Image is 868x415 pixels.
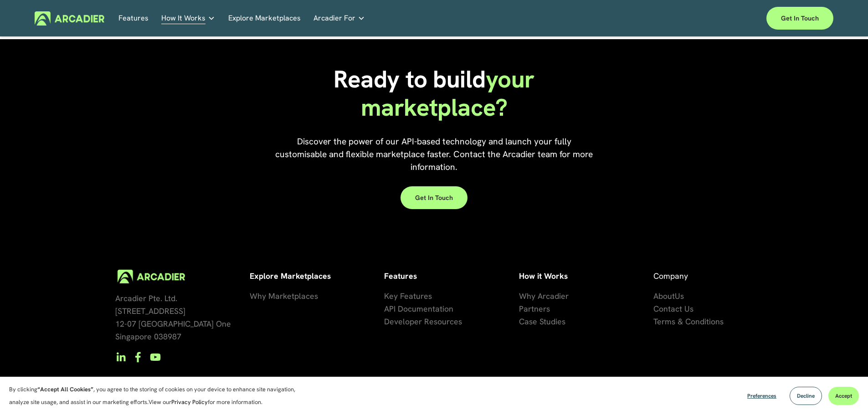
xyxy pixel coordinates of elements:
[653,316,724,327] span: Terms & Conditions
[115,352,126,363] a: LinkedIn
[115,293,231,342] span: Arcadier Pte. Ltd. [STREET_ADDRESS] 12-07 [GEOGRAPHIC_DATA] One Singapore 038987
[519,315,529,328] a: Ca
[529,315,565,328] a: se Studies
[228,11,301,26] a: Explore Marketplaces
[653,315,724,328] a: Terms & Conditions
[519,290,569,302] a: Why Arcadier
[675,291,684,301] span: Us
[401,186,467,209] a: Get in touch
[384,315,462,328] a: Developer Resources
[766,7,833,30] a: Get in touch
[524,302,550,315] a: artners
[161,11,215,26] a: folder dropdown
[384,316,462,327] span: Developer Resources
[747,392,776,400] span: Preferences
[740,387,783,405] button: Preferences
[384,271,417,281] strong: Features
[653,271,688,281] span: Company
[384,290,432,302] a: Key Features
[275,136,595,173] span: Discover the power of our API-based technology and launch your fully customisable and flexible ma...
[250,271,331,281] strong: Explore Marketplaces
[653,290,675,302] a: About
[384,302,453,315] a: API Documentation
[334,63,486,95] span: Ready to build
[519,291,569,301] span: Why Arcadier
[524,303,550,314] span: artners
[133,352,144,363] a: Facebook
[37,385,93,393] strong: “Accept All Cookies”
[797,392,815,400] span: Decline
[328,65,540,122] h1: your marketplace?
[790,387,822,405] button: Decline
[653,302,693,315] a: Contact Us
[313,11,365,26] a: folder dropdown
[313,12,355,25] span: Arcadier For
[384,303,453,314] span: API Documentation
[519,271,568,281] strong: How it Works
[9,383,305,409] p: By clicking , you agree to the storing of cookies on your device to enhance site navigation, anal...
[250,291,318,301] span: Why Marketplaces
[822,371,868,415] iframe: Chat Widget
[653,291,675,301] span: About
[519,302,524,315] a: P
[161,12,205,25] span: How It Works
[653,303,693,314] span: Contact Us
[118,11,149,26] a: Features
[171,398,208,406] a: Privacy Policy
[250,290,318,302] a: Why Marketplaces
[519,303,524,314] span: P
[35,11,104,26] img: Arcadier
[384,291,432,301] span: Key Features
[529,316,565,327] span: se Studies
[519,316,529,327] span: Ca
[150,352,161,363] a: YouTube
